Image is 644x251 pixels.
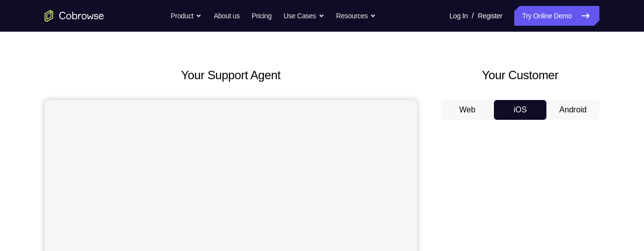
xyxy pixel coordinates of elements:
[283,6,324,26] button: Use Cases
[214,6,239,26] a: About us
[441,100,494,120] button: Web
[546,100,599,120] button: Android
[514,6,599,26] a: Try Online Demo
[171,6,202,26] button: Product
[472,10,474,22] span: /
[45,66,417,84] h2: Your Support Agent
[336,6,376,26] button: Resources
[494,100,547,120] button: iOS
[478,6,502,26] a: Register
[45,10,104,22] a: Go to the home page
[441,66,599,84] h2: Your Customer
[252,6,271,26] a: Pricing
[449,6,468,26] a: Log In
